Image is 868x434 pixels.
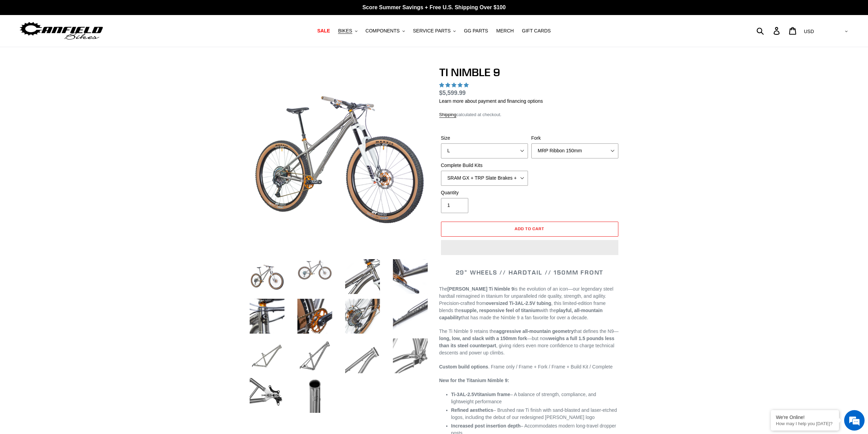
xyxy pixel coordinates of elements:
a: Shipping [439,112,457,118]
img: TI NIMBLE 9 [250,67,428,246]
a: GG PARTS [460,26,491,36]
span: SALE [317,28,330,34]
button: Add to cart [441,222,618,237]
div: We're Online! [776,415,834,420]
button: COMPONENTS [362,26,408,36]
img: Canfield Bikes [19,20,104,42]
strong: [PERSON_NAME] Ti Nimble 9 [447,286,514,292]
strong: Custom build options [439,364,488,369]
img: Load image into Gallery viewer, TI NIMBLE 9 [248,377,286,414]
p: How may I help you today? [776,421,834,426]
img: Load image into Gallery viewer, TI NIMBLE 9 [392,258,429,295]
div: calculated at checkout. [439,111,620,118]
strong: New for the Titanium Nimble 9: [439,378,509,383]
span: COMPONENTS [366,28,400,34]
p: The is the evolution of an icon—our legendary steel hardtail reimagined in titanium for unparalle... [439,285,620,321]
a: SALE [314,26,333,36]
p: The Ti Nimble 9 retains the that defines the N9— —but now , giving riders even more confidence to... [439,328,620,356]
img: Load image into Gallery viewer, TI NIMBLE 9 [248,297,286,335]
img: Load image into Gallery viewer, TI NIMBLE 9 [344,297,381,335]
img: Load image into Gallery viewer, TI NIMBLE 9 [344,337,381,375]
img: Load image into Gallery viewer, TI NIMBLE 9 [296,337,334,375]
a: GIFT CARDS [518,26,554,36]
span: SERVICE PARTS [413,28,451,34]
img: Load image into Gallery viewer, TI NIMBLE 9 [296,377,334,414]
span: GIFT CARDS [522,28,551,34]
a: Learn more about payment and financing options [439,98,543,104]
label: Quantity [441,189,528,196]
p: . Frame only / Frame + Fork / Frame + Build Kit / Complete [439,363,620,370]
li: – A balance of strength, compliance, and lightweight performance [451,391,620,405]
span: Add to cart [515,226,544,231]
button: BIKES [335,26,361,36]
strong: weighs a full 1.5 pounds less than its steel counterpart [439,336,615,348]
span: 29" WHEELS // HARDTAIL // 150MM FRONT [456,268,604,276]
label: Complete Build Kits [441,162,528,169]
img: Load image into Gallery viewer, TI NIMBLE 9 [392,337,429,375]
strong: titanium frame [451,392,510,397]
span: GG PARTS [464,28,488,34]
img: Load image into Gallery viewer, TI NIMBLE 9 [248,337,286,375]
span: Ti-3AL-2.5V [451,392,477,397]
strong: supple, responsive feel of titanium [461,308,540,313]
strong: Refined aesthetics [451,407,494,413]
img: Load image into Gallery viewer, TI NIMBLE 9 [296,297,334,335]
label: Fork [531,135,618,142]
strong: oversized Ti-3AL-2.5V tubing [486,300,551,306]
li: – Brushed raw Ti finish with sand-blasted and laser-etched logos, including the debut of our rede... [451,407,620,421]
img: Load image into Gallery viewer, TI NIMBLE 9 [392,297,429,335]
img: Load image into Gallery viewer, TI NIMBLE 9 [296,258,334,282]
h1: TI NIMBLE 9 [439,66,620,79]
span: 4.89 stars [439,82,470,88]
span: MERCH [496,28,514,34]
img: Load image into Gallery viewer, TI NIMBLE 9 [248,258,286,295]
input: Search [760,23,778,38]
span: BIKES [338,28,352,34]
img: Load image into Gallery viewer, TI NIMBLE 9 [344,258,381,295]
label: Size [441,135,528,142]
a: MERCH [493,26,517,36]
span: $5,599.99 [439,89,466,96]
button: SERVICE PARTS [410,26,459,36]
strong: aggressive all-mountain geometry [496,328,574,334]
strong: Increased post insertion depth [451,423,521,429]
strong: long, low, and slack with a 150mm fork [439,336,527,341]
